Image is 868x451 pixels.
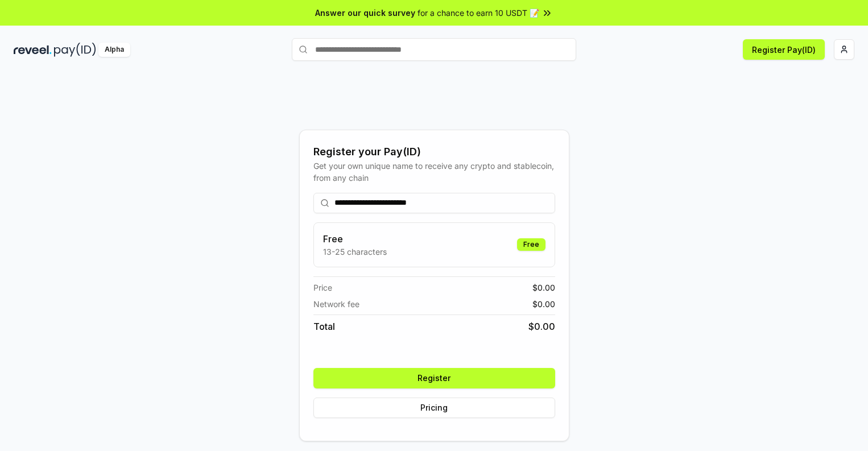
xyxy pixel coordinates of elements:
[532,282,555,293] span: $ 0.00
[14,43,52,57] img: reveel_dark
[532,298,555,310] span: $ 0.00
[313,320,335,333] span: Total
[98,43,130,57] div: Alpha
[313,398,555,418] button: Pricing
[313,282,332,293] span: Price
[313,298,359,310] span: Network fee
[313,144,555,160] div: Register your Pay(ID)
[323,232,387,246] h3: Free
[418,7,539,19] span: for a chance to earn 10 USDT 📝
[528,320,555,333] span: $ 0.00
[315,7,415,19] span: Answer our quick survey
[313,160,555,184] div: Get your own unique name to receive any crypto and stablecoin, from any chain
[54,43,96,57] img: pay_id
[743,39,825,60] button: Register Pay(ID)
[313,368,555,388] button: Register
[323,246,387,258] p: 13-25 characters
[517,238,545,251] div: Free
